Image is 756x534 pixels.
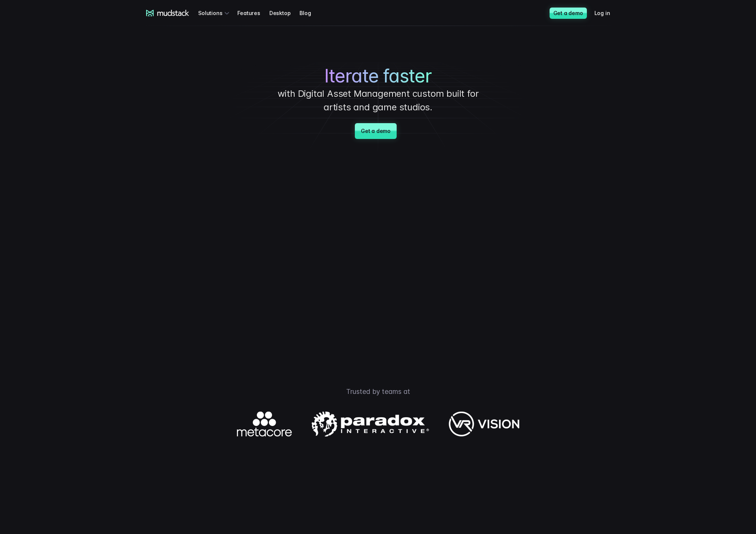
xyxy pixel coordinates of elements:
div: Solutions [198,6,231,20]
a: Features [237,6,269,20]
p: with Digital Asset Management custom built for artists and game studios. [265,87,491,114]
a: Desktop [269,6,300,20]
p: Trusted by teams at [115,386,642,397]
img: Logos of companies using mudstack. [237,412,519,436]
a: Log in [594,6,619,20]
a: Get a demo [355,123,397,139]
a: mudstack logo [146,10,189,17]
a: Blog [299,6,320,20]
a: Get a demo [550,8,587,19]
span: Iterate faster [324,65,432,87]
